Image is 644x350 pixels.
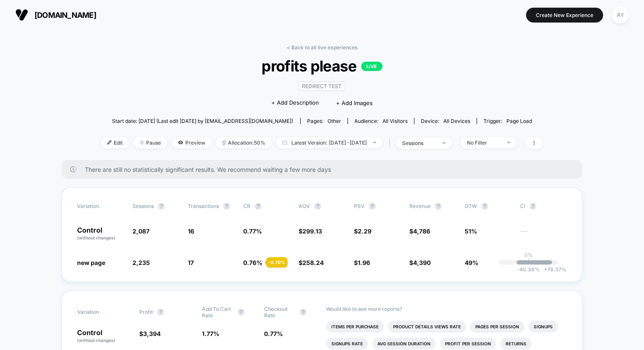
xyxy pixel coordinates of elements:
[382,118,408,124] span: All Visitors
[520,203,567,210] span: CI
[409,228,430,235] span: $
[238,309,244,316] button: ?
[77,338,115,343] span: (without changes)
[223,203,230,210] button: ?
[517,266,540,273] span: -40.38 %
[354,203,365,209] span: PSV
[409,259,431,266] span: $
[388,321,466,333] li: Product Details Views Rate
[467,139,501,146] div: No Filter
[314,203,321,210] button: ?
[443,118,470,124] span: all devices
[409,203,431,209] span: Revenue
[298,81,345,91] span: Redirect Test
[299,203,310,209] span: AOV
[132,259,150,266] span: 2,235
[544,266,547,273] span: +
[387,137,396,149] span: |
[15,9,28,21] img: Visually logo
[132,228,149,235] span: 2,087
[443,142,446,144] img: end
[326,306,567,312] p: Would like to see more reports?
[336,100,373,106] span: + Add Images
[326,338,368,350] li: Signups Rate
[139,330,161,337] span: $
[243,203,250,209] span: CR
[34,11,96,20] span: [DOMAIN_NAME]
[358,259,370,266] span: 1.96
[112,118,293,124] span: Start date: [DATE] (Last edit [DATE] by [EMAIL_ADDRESS][DOMAIN_NAME])
[202,330,219,337] span: 1.77 %
[612,7,629,23] div: AY
[440,338,496,350] li: Profit Per Session
[276,137,382,148] span: Latest Version: [DATE] - [DATE]
[13,8,99,22] button: [DOMAIN_NAME]
[299,228,322,235] span: $
[326,321,384,333] li: Items Per Purchase
[172,137,212,148] span: Preview
[328,118,341,124] span: other
[188,203,219,209] span: Transactions
[85,166,565,173] span: There are still no statistically significant results. We recommend waiting a few more days
[77,203,124,210] span: Variation
[132,203,154,209] span: Sessions
[414,118,477,124] span: Device:
[287,44,357,51] a: < Back to all live experiences
[609,6,631,24] button: AY
[222,140,226,145] img: rebalance
[188,228,194,235] span: 16
[282,140,287,145] img: calendar
[361,62,382,71] p: LIVE
[540,266,566,273] span: 76.57 %
[255,203,262,210] button: ?
[529,203,536,210] button: ?
[77,235,115,240] span: (without changes)
[243,259,262,266] span: 0.76 %
[483,118,532,124] div: Trigger:
[413,228,430,235] span: 4,786
[264,306,296,319] span: Checkout Rate
[354,228,371,235] span: $
[157,309,164,316] button: ?
[302,259,324,266] span: 258.24
[77,329,131,344] p: Control
[465,259,478,266] span: 49%
[77,306,124,319] span: Variation
[143,330,161,337] span: 3,394
[354,259,370,266] span: $
[101,137,129,148] span: Edit
[202,306,233,319] span: Add To Cart Rate
[529,321,558,333] li: Signups
[526,8,603,23] button: Create New Experience
[266,257,287,267] div: - 0.79 %
[302,228,322,235] span: 299.13
[506,118,532,124] span: Page Load
[481,203,488,210] button: ?
[354,118,408,124] div: Audience:
[216,137,272,148] span: Allocation: 50%
[373,142,376,143] img: end
[133,137,167,148] span: Pause
[528,258,529,265] p: |
[243,228,262,235] span: 0.77 %
[77,227,124,241] p: Control
[372,338,436,350] li: Avg Session Duration
[520,229,567,241] span: ---
[524,252,533,258] p: 0%
[158,203,165,210] button: ?
[413,259,431,266] span: 4,390
[188,259,194,266] span: 17
[470,321,524,333] li: Pages Per Session
[264,330,283,337] span: 0.77 %
[402,140,436,146] div: sessions
[107,140,112,145] img: edit
[358,228,371,235] span: 2.29
[299,259,324,266] span: $
[123,57,521,75] span: profits please
[300,309,307,316] button: ?
[139,309,153,315] span: Profit
[465,228,477,235] span: 51%
[77,259,105,266] span: new page
[307,118,341,124] div: Pages:
[465,203,512,210] span: OTW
